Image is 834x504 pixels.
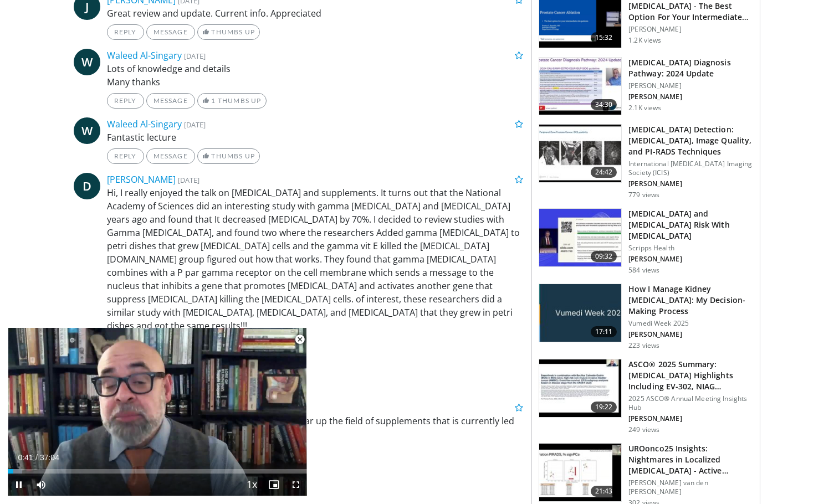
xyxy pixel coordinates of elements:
p: 223 views [628,341,659,350]
video-js: Video Player [8,328,307,496]
button: Playback Rate [241,474,263,496]
button: Mute [30,474,52,496]
button: Close [289,328,311,351]
img: b83f7102-91a6-4458-bd6c-e102900f138c.png.150x105_q85_crop-smart_upscale.jpg [539,284,621,342]
a: 09:32 [MEDICAL_DATA] and [MEDICAL_DATA] Risk With [MEDICAL_DATA] Scripps Health [PERSON_NAME] 584... [539,208,753,275]
span: 15:32 [591,32,617,43]
p: Fantastic lecture [107,131,524,144]
p: [PERSON_NAME] [628,25,753,34]
p: [PERSON_NAME] [628,92,753,101]
h3: How I Manage Kidney [MEDICAL_DATA]: My Decision-Making Process [628,284,753,317]
p: 584 views [628,266,659,275]
span: 0:41 [18,453,33,462]
a: [PERSON_NAME] [107,173,176,186]
h3: [MEDICAL_DATA] and [MEDICAL_DATA] Risk With [MEDICAL_DATA] [628,208,753,241]
a: 19:22 ASCO® 2025 Summary: [MEDICAL_DATA] Highlights Including EV-302, NIAG… 2025 ASCO® Annual Mee... [539,359,753,434]
p: Vumedi Week 2025 [628,319,753,328]
span: 34:30 [591,99,617,110]
a: Message [146,93,195,109]
p: [PERSON_NAME] [628,414,753,423]
a: 17:11 How I Manage Kidney [MEDICAL_DATA]: My Decision-Making Process Vumedi Week 2025 [PERSON_NAM... [539,284,753,350]
a: Reply [107,93,144,109]
a: Message [146,24,195,40]
a: D [74,173,100,199]
a: Waleed Al-Singary [107,49,182,61]
span: 24:42 [591,167,617,178]
a: W [74,49,100,75]
h3: [MEDICAL_DATA] Detection: [MEDICAL_DATA], Image Quality, and PI-RADS Techniques [628,124,753,157]
a: W [74,117,100,144]
button: Enable picture-in-picture mode [263,474,285,496]
p: Hi, I really enjoyed the talk on [MEDICAL_DATA] and supplements. It turns out that the National A... [107,186,524,372]
p: Great job mate. Us docs need to step in and clear up the field of supplements that is currently l... [107,414,524,441]
h3: UROonco25 Insights: Nightmares in Localized [MEDICAL_DATA] - Active… [628,443,753,476]
img: 11abbcd4-a476-4be7-920b-41eb594d8390.150x105_q85_crop-smart_upscale.jpg [539,209,621,266]
span: 19:22 [591,402,617,413]
button: Pause [8,474,30,496]
a: Reply [107,24,144,40]
p: International [MEDICAL_DATA] Imaging Society (ICIS) [628,160,753,177]
span: 37:04 [40,453,59,462]
span: 17:11 [591,326,617,337]
a: Waleed Al-Singary [107,118,182,130]
p: [PERSON_NAME] [628,330,753,339]
img: d7c5797d-5802-486f-865a-da75fbf448e9.150x105_q85_crop-smart_upscale.jpg [539,125,621,182]
h3: [MEDICAL_DATA] Diagnosis Pathway: 2024 Update [628,57,753,79]
p: Lots of knowledge and details Many thanks [107,62,524,89]
small: [DATE] [178,175,199,185]
p: [PERSON_NAME] [628,255,753,264]
img: 27ba0533-621d-4fc0-ba24-a5db929ebf63.150x105_q85_crop-smart_upscale.jpg [539,444,621,501]
a: Reply [107,148,144,164]
p: [PERSON_NAME] [628,81,753,90]
small: [DATE] [184,51,206,61]
small: [DATE] [184,120,206,130]
div: Progress Bar [8,469,307,474]
img: 821cb91e-c7b0-417e-979e-3c1d4c396d91.150x105_q85_crop-smart_upscale.jpg [539,58,621,115]
a: Thumbs Up [197,148,260,164]
a: Thumbs Up [197,24,260,40]
p: 779 views [628,191,659,199]
p: [PERSON_NAME] [628,179,753,188]
h3: ASCO® 2025 Summary: [MEDICAL_DATA] Highlights Including EV-302, NIAG… [628,359,753,392]
p: 2.1K views [628,104,661,112]
span: 1 [211,96,216,105]
span: / [35,453,38,462]
p: Great review and update. Current info. Appreciated [107,7,524,20]
a: 24:42 [MEDICAL_DATA] Detection: [MEDICAL_DATA], Image Quality, and PI-RADS Techniques Internation... [539,124,753,199]
img: f3993902-0970-41b1-a8ef-8d237544bb92.150x105_q85_crop-smart_upscale.jpg [539,359,621,417]
a: 34:30 [MEDICAL_DATA] Diagnosis Pathway: 2024 Update [PERSON_NAME] [PERSON_NAME] 2.1K views [539,57,753,116]
p: 249 views [628,425,659,434]
span: 21:43 [591,486,617,497]
p: 1.2K views [628,36,661,45]
p: [PERSON_NAME] van den [PERSON_NAME] [628,479,753,496]
p: Scripps Health [628,244,753,253]
a: Message [146,148,195,164]
span: 09:32 [591,251,617,262]
a: 1 Thumbs Up [197,93,267,109]
p: 2025 ASCO® Annual Meeting Insights Hub [628,394,753,412]
button: Fullscreen [285,474,307,496]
